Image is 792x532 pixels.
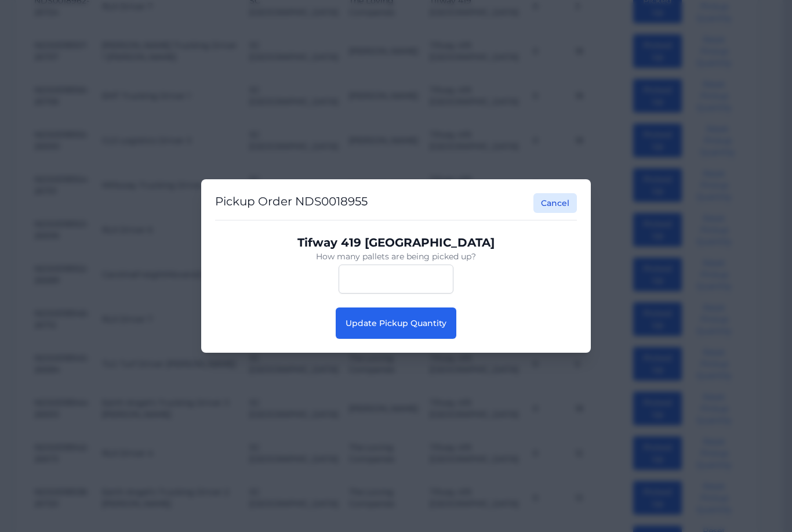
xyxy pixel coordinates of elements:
[533,193,577,213] button: Cancel
[346,318,446,328] span: Update Pickup Quantity
[336,307,456,339] button: Update Pickup Quantity
[215,193,368,213] h2: Pickup Order NDS0018955
[224,234,568,251] p: Tifway 419 [GEOGRAPHIC_DATA]
[224,251,568,262] p: How many pallets are being picked up?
